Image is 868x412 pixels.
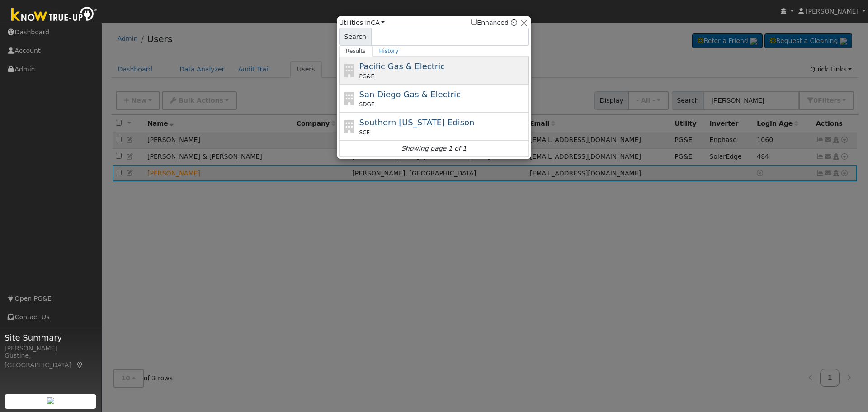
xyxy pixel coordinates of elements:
div: [PERSON_NAME] [5,344,97,353]
img: Know True-Up [7,5,102,25]
span: [PERSON_NAME] [806,8,859,15]
span: Utilities in [339,18,385,28]
label: Enhanced [471,18,509,28]
span: Pacific Gas & Electric [359,62,445,71]
span: SCE [359,128,370,137]
a: CA [371,19,385,26]
span: San Diego Gas & Electric [359,90,461,99]
a: Map [76,361,84,369]
span: SDGE [359,100,375,109]
a: Enhanced Providers [511,19,517,26]
i: Showing page 1 of 1 [401,144,467,153]
input: Enhanced [471,19,477,25]
a: History [373,46,406,57]
span: Southern [US_STATE] Edison [359,118,475,127]
span: Show enhanced providers [471,18,517,28]
span: Site Summary [5,331,97,344]
a: Results [339,46,373,57]
img: retrieve [47,397,54,404]
span: Search [339,28,371,46]
span: PG&E [359,72,374,81]
div: Gustine, [GEOGRAPHIC_DATA] [5,351,97,370]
